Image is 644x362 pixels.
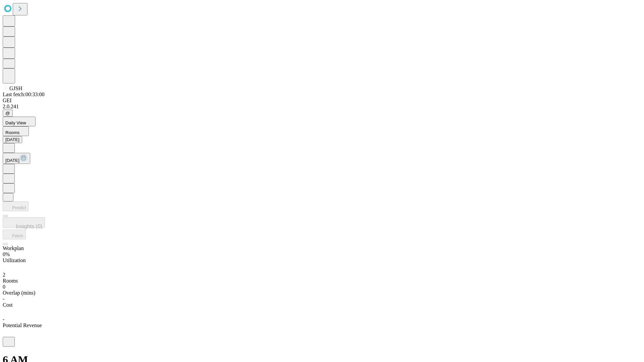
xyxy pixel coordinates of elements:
button: @ [3,110,13,117]
button: Insights (0) [3,217,45,228]
span: Last fetch: 00:33:00 [3,92,45,97]
span: Workplan [3,245,24,251]
button: Daily View [3,117,36,126]
span: Overlap (mins) [3,290,35,296]
span: 0% [3,251,10,257]
button: Fetch [3,230,26,239]
span: Potential Revenue [3,322,42,328]
span: @ [5,111,10,116]
div: 2.0.241 [3,104,641,110]
span: Daily View [5,120,26,125]
button: Predict [3,201,29,211]
button: [DATE] [3,136,22,143]
span: Utilization [3,257,25,263]
div: GEI [3,98,641,104]
span: - [3,316,4,322]
button: Rooms [3,126,29,136]
span: Cost [3,302,12,308]
span: 2 [3,272,5,278]
span: 0 [3,284,5,290]
span: [DATE] [5,158,19,163]
span: Rooms [3,278,18,284]
span: Rooms [5,130,19,135]
span: GJSH [9,85,22,91]
span: Insights (0) [16,224,42,229]
span: - [3,296,4,302]
button: [DATE] [3,153,30,164]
